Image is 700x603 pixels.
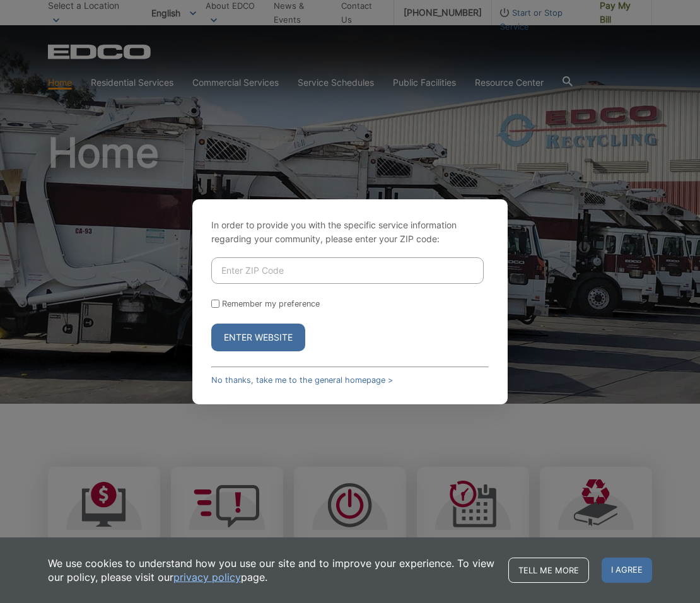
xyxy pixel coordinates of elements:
input: Enter ZIP Code [211,257,484,284]
p: We use cookies to understand how you use our site and to improve your experience. To view our pol... [48,556,496,584]
a: Tell me more [508,558,589,583]
a: No thanks, take me to the general homepage > [211,375,393,385]
label: Remember my preference [222,299,320,308]
p: In order to provide you with the specific service information regarding your community, please en... [211,218,489,246]
span: I agree [602,558,652,583]
a: privacy policy [173,570,241,584]
button: Enter Website [211,324,305,351]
